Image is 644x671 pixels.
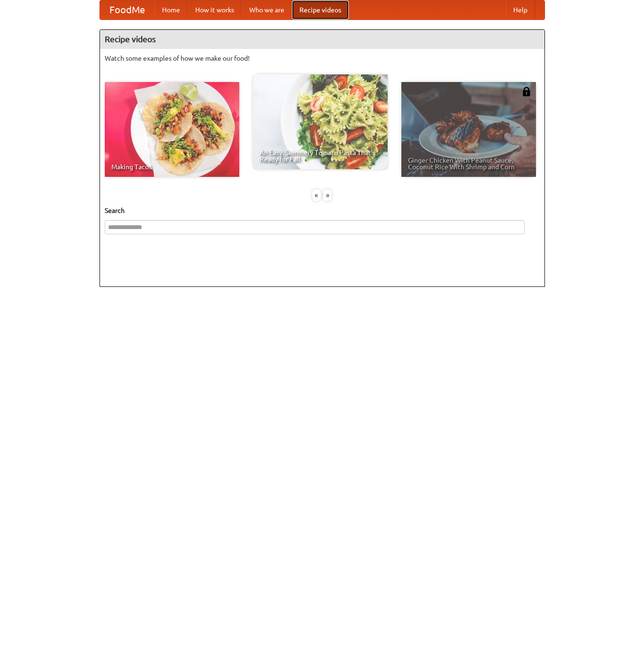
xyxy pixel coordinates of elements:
a: Help [506,0,535,19]
span: An Easy, Summery Tomato Pasta That's Ready for Fall [260,149,381,163]
img: 483408.png [522,87,531,96]
a: An Easy, Summery Tomato Pasta That's Ready for Fall [253,74,388,169]
a: Recipe videos [292,0,349,19]
div: » [323,189,332,201]
div: « [312,189,321,201]
span: Making Tacos [111,164,233,170]
a: FoodMe [100,0,154,19]
a: How it works [188,0,242,19]
a: Home [154,0,188,19]
h4: Recipe videos [100,30,544,49]
h5: Search [105,206,540,215]
a: Making Tacos [105,82,239,177]
a: Who we are [242,0,292,19]
p: Watch some examples of how we make our food! [105,54,540,63]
